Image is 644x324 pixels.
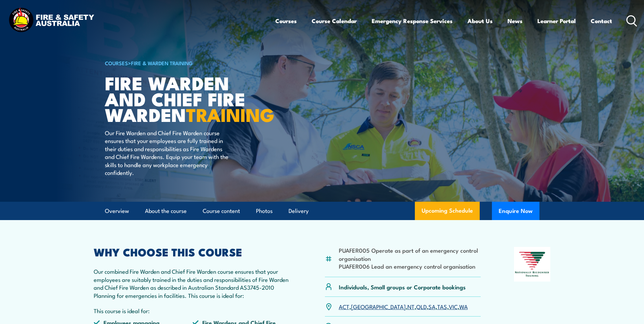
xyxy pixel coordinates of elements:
[437,302,447,310] a: TAS
[428,302,436,310] a: SA
[105,59,128,67] a: COURSES
[105,129,229,176] p: Our Fire Warden and Chief Fire Warden course ensures that your employees are fully trained in the...
[186,100,274,128] strong: TRAINING
[467,12,493,30] a: About Us
[591,12,612,30] a: Contact
[312,12,357,30] a: Course Calendar
[537,12,576,30] a: Learner Portal
[203,202,240,220] a: Course content
[508,12,522,30] a: News
[407,302,415,310] a: NT
[459,302,468,310] a: WA
[339,262,481,270] li: PUAFER006 Lead an emergency control organisation
[339,302,349,310] a: ACT
[94,307,292,314] p: This course is ideal for:
[105,202,129,220] a: Overview
[105,75,273,122] h1: Fire Warden and Chief Fire Warden
[351,302,406,310] a: [GEOGRAPHIC_DATA]
[339,283,466,291] p: Individuals, Small groups or Corporate bookings
[416,302,427,310] a: QLD
[289,202,309,220] a: Delivery
[131,59,193,67] a: Fire & Warden Training
[514,247,551,282] img: Nationally Recognised Training logo.
[415,202,480,220] a: Upcoming Schedule
[94,247,292,256] h2: WHY CHOOSE THIS COURSE
[339,246,481,262] li: PUAFER005 Operate as part of an emergency control organisation
[492,202,539,220] button: Enquire Now
[105,59,273,67] h6: >
[256,202,273,220] a: Photos
[372,12,453,30] a: Emergency Response Services
[275,12,297,30] a: Courses
[339,303,468,310] p: , , , , , , ,
[449,302,458,310] a: VIC
[145,202,187,220] a: About the course
[94,267,292,299] p: Our combined Fire Warden and Chief Fire Warden course ensures that your employees are suitably tr...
